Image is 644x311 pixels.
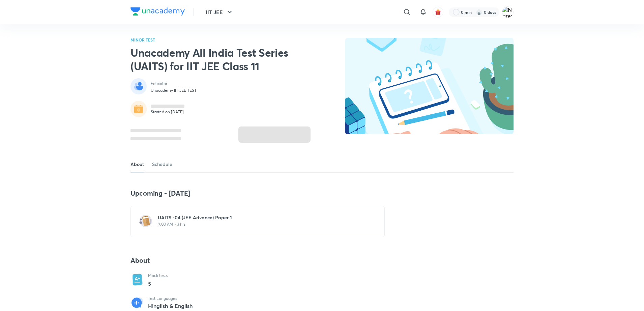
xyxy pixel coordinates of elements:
[130,46,303,73] h2: Unacademy All India Test Series (UAITS) for IIT JEE Class 11
[435,9,441,15] img: avatar
[148,296,193,301] p: Test Languages
[130,189,385,198] h4: Upcoming - [DATE]
[148,303,193,309] p: Hinglish & English
[151,81,197,86] p: Educator
[148,273,168,278] p: Mock tests
[130,156,144,172] a: About
[130,7,185,17] a: Company Logo
[130,7,185,16] img: Company Logo
[202,5,238,19] button: IIT JEE
[148,280,168,288] p: 5
[152,156,172,172] a: Schedule
[130,256,385,265] h4: About
[158,214,365,221] h6: UAITS -04 (JEE Advance) Paper 1
[151,88,197,93] p: Unacademy IIT JEE TEST
[158,222,365,227] p: 9:00 AM • 3 hrs
[130,38,311,42] p: MINOR TEST
[476,9,482,16] img: streak
[139,214,152,228] img: test
[433,7,443,18] button: avatar
[502,6,514,18] img: Naresh Kumar
[151,109,184,115] p: Started on [DATE]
